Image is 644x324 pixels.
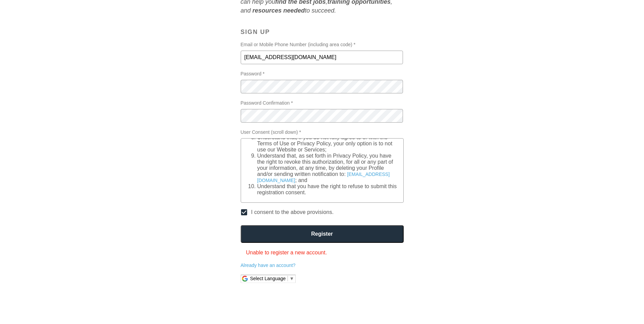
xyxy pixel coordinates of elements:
input: Password Confirmation * [241,109,403,123]
p: I consent to the above provisions. [251,208,334,216]
span: ▼ [290,276,294,281]
input: Password * [241,80,403,93]
input: Register [241,225,404,243]
a: [EMAIL_ADDRESS][DOMAIN_NAME] [257,172,390,183]
h3: Sign Up [241,29,404,36]
span: ; and [295,177,308,183]
span: Understand that you have the right to refuse to submit this registration consent. [257,183,397,195]
span: Unable to register a new account. [246,250,327,255]
span: Understand that, as set forth in Privacy Policy, you have the right to revoke this authorization,... [257,153,393,177]
span: Select Language [250,276,286,281]
strong: resources needed [253,7,305,14]
span: User Consent (scroll down) * [241,129,404,135]
a: Already have an account? [241,263,296,268]
span: Understand that, if you do not fully agree to or with the Terms of Use or Privacy Policy, your on... [257,134,392,152]
input: Email or Mobile Phone Number (including area code) * [241,51,403,64]
label: Password Confirmation * [241,100,404,123]
a: Select Language​ [250,276,294,281]
label: Password * [241,71,404,93]
label: Email or Mobile Phone Number (including area code) * [241,42,404,64]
